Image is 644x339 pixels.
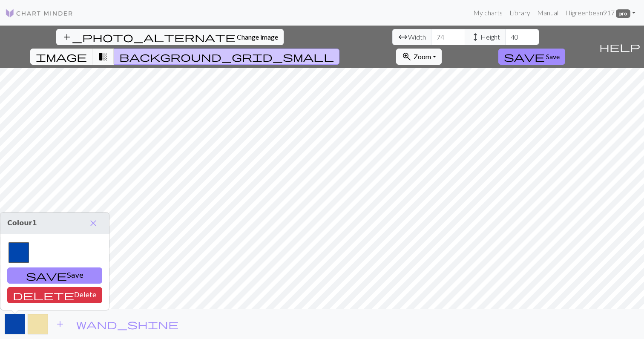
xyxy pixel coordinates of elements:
[237,33,278,41] span: Change image
[55,318,65,330] span: add
[470,31,480,43] span: height
[398,31,408,43] span: arrow_range
[49,316,71,332] button: Add color
[98,51,108,63] span: transition_fade
[62,31,236,43] span: add_photo_alternate
[498,49,565,65] button: Save
[7,287,102,303] button: Delete color
[76,318,178,330] span: wand_shine
[480,32,500,42] span: Height
[546,52,560,60] span: Save
[506,4,534,21] a: Library
[504,51,545,63] span: save
[595,26,644,68] button: Help
[71,316,184,332] button: Auto pick colours
[534,4,562,21] a: Manual
[84,216,102,230] button: Close
[414,52,431,60] span: Zoom
[396,49,442,65] button: Zoom
[5,8,73,18] img: Logo
[470,4,506,21] a: My charts
[7,267,102,284] button: Save colour choice
[599,41,640,53] span: help
[13,289,74,301] span: delete
[36,51,87,63] span: image
[7,219,37,227] span: Colour 1
[616,9,630,18] span: pro
[88,217,98,229] span: close
[26,270,67,282] span: save
[56,29,284,45] button: Change image
[402,51,412,63] span: zoom_in
[119,51,334,63] span: background_grid_small
[408,32,426,42] span: Width
[562,4,639,21] a: Higreenbean917 pro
